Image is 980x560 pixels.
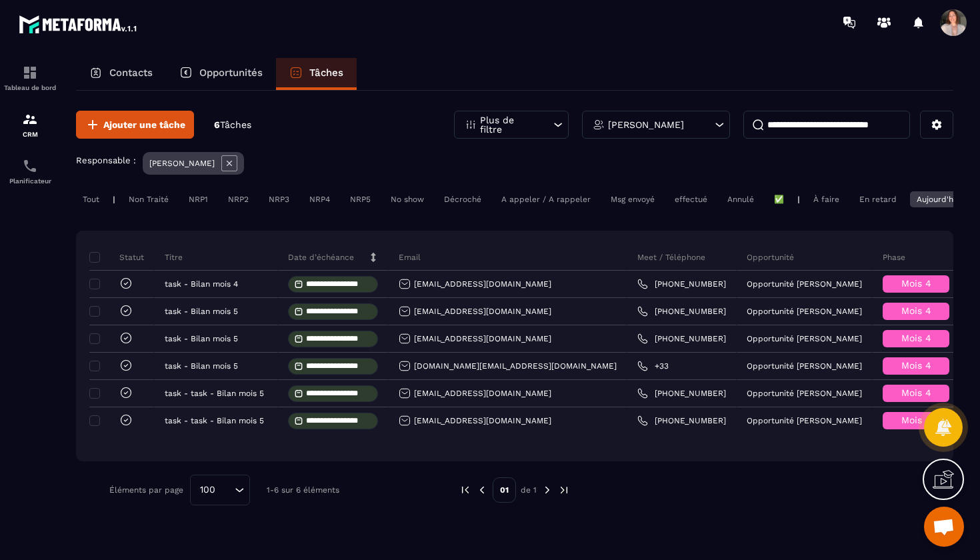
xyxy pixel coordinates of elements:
p: 01 [493,477,516,503]
div: Décroché [437,191,488,207]
div: Annulé [721,191,761,207]
p: Opportunité [PERSON_NAME] [747,389,862,398]
a: +33 [637,361,669,371]
a: Contacts [76,58,166,90]
img: formation [22,111,38,127]
p: Opportunité [PERSON_NAME] [747,361,862,371]
p: Opportunité [PERSON_NAME] [747,307,862,316]
p: [PERSON_NAME] [149,159,215,168]
div: Tout [76,191,106,207]
div: No show [384,191,431,207]
button: Ajouter une tâche [76,111,194,139]
p: Statut [93,252,144,263]
div: NRP3 [262,191,296,207]
p: Phase [883,252,905,263]
p: Opportunité [PERSON_NAME] [747,334,862,343]
div: Msg envoyé [604,191,661,207]
p: Meet / Téléphone [637,252,705,263]
p: 6 [214,119,251,131]
p: task - Bilan mois 5 [165,361,238,371]
p: Tâches [309,67,343,79]
p: Plus de filtre [480,115,539,134]
p: [PERSON_NAME] [608,120,684,129]
p: Contacts [109,67,153,79]
div: NRP5 [343,191,377,207]
span: Ajouter une tâche [103,118,185,131]
a: Opportunités [166,58,276,90]
div: Search for option [190,475,250,505]
div: Non Traité [122,191,175,207]
p: Opportunité [747,252,794,263]
div: En retard [853,191,903,207]
a: [PHONE_NUMBER] [637,415,726,426]
img: logo [19,12,139,36]
p: Opportunités [199,67,263,79]
img: formation [22,65,38,81]
img: next [541,484,553,496]
p: CRM [3,131,57,138]
span: Mois 4 [901,278,931,289]
span: Mois 4 [901,333,931,343]
div: À faire [807,191,846,207]
img: next [558,484,570,496]
p: task - Bilan mois 4 [165,279,238,289]
p: | [113,195,115,204]
p: Titre [165,252,183,263]
span: Tâches [220,119,251,130]
div: A appeler / A rappeler [495,191,597,207]
img: prev [459,484,471,496]
a: [PHONE_NUMBER] [637,306,726,317]
span: Mois 4 [901,360,931,371]
p: task - Bilan mois 5 [165,334,238,343]
div: ✅ [767,191,791,207]
span: 100 [195,483,220,497]
a: formationformationTableau de bord [3,55,57,101]
img: scheduler [22,158,38,174]
span: Mois 4 [901,305,931,316]
span: Mois 4 [901,415,931,425]
p: Opportunité [PERSON_NAME] [747,416,862,425]
p: Responsable : [76,155,136,165]
p: Date d’échéance [288,252,354,263]
p: Planificateur [3,177,57,185]
div: Aujourd'hui [910,191,967,207]
div: NRP2 [221,191,255,207]
img: prev [476,484,488,496]
p: task - task - Bilan mois 5 [165,416,264,425]
p: Éléments par page [109,485,183,495]
div: effectué [668,191,714,207]
div: NRP4 [303,191,337,207]
a: [PHONE_NUMBER] [637,279,726,289]
a: [PHONE_NUMBER] [637,388,726,399]
a: [PHONE_NUMBER] [637,333,726,344]
a: Ouvrir le chat [924,507,964,547]
a: formationformationCRM [3,101,57,148]
p: task - task - Bilan mois 5 [165,389,264,398]
a: schedulerschedulerPlanificateur [3,148,57,195]
p: Email [399,252,421,263]
p: Opportunité [PERSON_NAME] [747,279,862,289]
div: NRP1 [182,191,215,207]
p: de 1 [521,485,537,495]
p: task - Bilan mois 5 [165,307,238,316]
p: 1-6 sur 6 éléments [267,485,339,495]
p: Tableau de bord [3,84,57,91]
input: Search for option [220,483,231,497]
p: | [797,195,800,204]
span: Mois 4 [901,387,931,398]
a: Tâches [276,58,357,90]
